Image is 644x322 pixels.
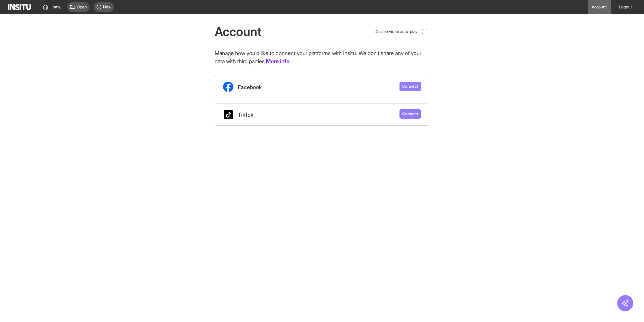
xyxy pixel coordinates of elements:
[402,84,418,89] span: Connect
[215,49,429,65] p: Manage how you'd like to connect your platforms with Insitu. We don't share any of your data with...
[238,83,262,91] span: Facebook
[77,4,87,10] span: Open
[50,4,61,10] span: Home
[103,4,111,10] span: New
[238,111,253,119] span: TikTok
[375,29,417,34] span: Disable video auto-play
[399,82,421,91] button: Connect
[266,57,291,65] a: More info.
[8,4,31,10] img: Logo
[215,25,262,38] h1: Account
[402,111,418,117] span: Connect
[399,109,421,119] button: Connect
